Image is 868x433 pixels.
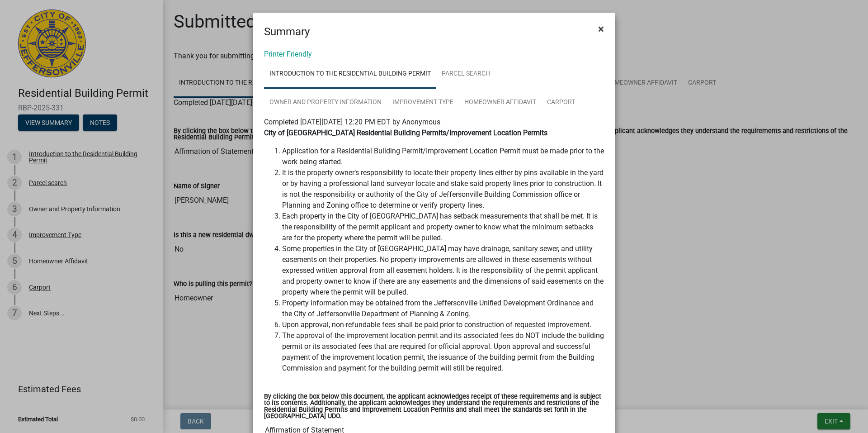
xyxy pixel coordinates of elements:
[282,319,604,330] li: Upon approval, non-refundable fees shall be paid prior to construction of requested improvement.
[264,128,547,137] strong: City of [GEOGRAPHIC_DATA] Residential Building Permits/Improvement Location Permits
[282,167,604,211] li: It is the property owner’s responsibility to locate their property lines either by pins available...
[264,394,604,420] label: By clicking the box below this document, the applicant acknowledges receipt of these requirements...
[282,146,604,167] li: Application for a Residential Building Permit/Improvement Location Permit must be made prior to t...
[436,60,495,89] a: Parcel search
[282,330,604,374] li: The approval of the improvement location permit and its associated fees do NOT include the buildi...
[264,88,387,117] a: Owner and Property Information
[459,88,542,117] a: Homeowner Affidavit
[264,24,310,40] h4: Summary
[387,88,459,117] a: Improvement Type
[282,211,604,243] li: Each property in the City of [GEOGRAPHIC_DATA] has setback measurements that shall be met. It is ...
[282,298,604,319] li: Property information may be obtained from the Jeffersonville Unified Development Ordinance and th...
[282,243,604,298] li: Some properties in the City of [GEOGRAPHIC_DATA] may have drainage, sanitary sewer, and utility e...
[264,60,436,89] a: Introduction to the Residential Building Permit
[264,50,312,58] a: Printer Friendly
[542,88,580,117] a: Carport
[598,23,604,35] span: ×
[264,118,440,126] span: Completed [DATE][DATE] 12:20 PM EDT by Anonymous
[591,16,611,42] button: Close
